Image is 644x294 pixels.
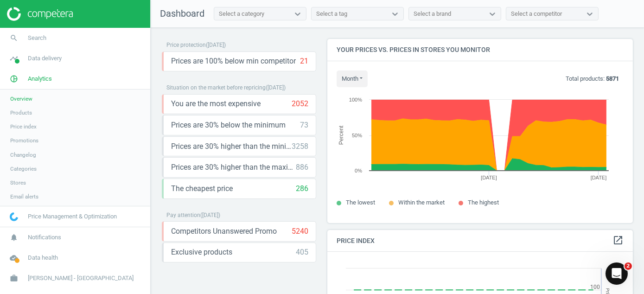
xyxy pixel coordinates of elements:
div: Select a brand [414,10,451,18]
tspan: Percent [338,125,344,145]
div: 2052 [292,99,308,109]
span: Within the market [398,199,445,206]
span: Data delivery [28,54,62,63]
span: Products [10,109,32,116]
span: 2 [625,262,632,270]
span: ( [DATE] ) [266,84,286,91]
b: 5871 [606,75,619,82]
h4: Price Index [327,230,633,252]
span: Pay attention [166,212,200,218]
div: 286 [296,184,308,194]
span: Price protection [166,42,206,48]
iframe: Intercom live chat [606,262,628,285]
span: Prices are 30% higher than the minimum [171,141,292,152]
div: Select a category [219,10,264,18]
a: open_in_new [612,235,624,247]
img: wGWNvw8QSZomAAAAABJRU5ErkJggg== [10,212,18,221]
span: Overview [10,95,32,102]
span: Price Management & Optimization [28,212,117,221]
text: 100% [349,97,362,102]
span: Categories [10,165,37,173]
span: Situation on the market before repricing [166,84,266,91]
i: work [5,269,23,287]
span: Prices are 100% below min competitor [171,56,296,66]
span: Competitors Unanswered Promo [171,226,277,236]
text: 100 [590,284,600,290]
span: Search [28,34,46,42]
span: Email alerts [10,193,38,200]
text: 50% [352,133,362,138]
i: pie_chart_outlined [5,70,23,88]
img: ajHJNr6hYgQAAAAASUVORK5CYII= [7,7,73,21]
span: Notifications [28,233,61,242]
div: Select a tag [316,10,347,18]
span: Changelog [10,151,36,159]
span: Exclusive products [171,247,232,257]
i: cloud_done [5,249,23,267]
h4: Your prices vs. prices in stores you monitor [327,39,633,61]
i: notifications [5,229,23,246]
span: Data health [28,254,58,262]
span: ( [DATE] ) [200,212,220,218]
span: The lowest [346,199,375,206]
i: timeline [5,50,23,67]
span: The highest [468,199,499,206]
span: ( [DATE] ) [206,42,226,48]
div: 405 [296,247,308,257]
span: Stores [10,179,26,186]
p: Total products: [566,75,619,83]
span: The cheapest price [171,184,233,194]
span: Analytics [28,75,52,83]
span: Prices are 30% higher than the maximal [171,162,296,173]
span: Promotions [10,137,38,144]
div: 886 [296,162,308,173]
div: 73 [300,120,308,130]
div: 5240 [292,226,308,236]
span: Prices are 30% below the minimum [171,120,286,130]
div: Select a competitor [511,10,562,18]
div: 21 [300,56,308,66]
span: [PERSON_NAME] - [GEOGRAPHIC_DATA] [28,274,134,282]
button: month [337,70,368,87]
tspan: [DATE] [481,175,497,180]
div: 3258 [292,141,308,152]
i: open_in_new [612,235,624,246]
span: Price index [10,123,37,130]
tspan: [DATE] [591,175,607,180]
span: You are the most expensive [171,99,261,109]
span: Dashboard [160,8,204,19]
text: 0% [355,168,362,173]
i: search [5,29,23,47]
